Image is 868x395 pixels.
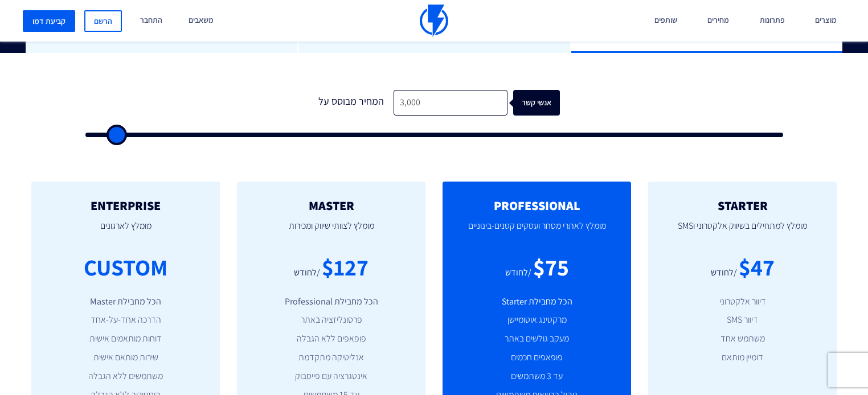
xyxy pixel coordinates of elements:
li: פופאפים חכמים [460,351,614,364]
p: מומלץ למתחילים בשיווק אלקטרוני וSMS [665,212,820,251]
li: עד 3 משתמשים [460,370,614,383]
li: משתמש אחד [665,332,820,345]
li: פרסונליזציה באתר [254,314,408,327]
li: הכל מחבילת Master [48,295,203,308]
h2: ENTERPRISE [48,199,203,212]
li: מרקטינג אוטומיישן [460,314,614,327]
li: משתמשים ללא הגבלה [48,370,203,383]
div: המחיר מבוסס על [308,90,394,116]
div: /לחודש [505,266,531,279]
div: /לחודש [711,266,737,279]
li: הכל מחבילת Starter [460,295,614,308]
li: אינטגרציה עם פייסבוק [254,370,408,383]
li: מעקב גולשים באתר [460,332,614,345]
div: CUSTOM [84,251,167,283]
h2: MASTER [254,199,408,212]
li: הדרכה אחד-על-אחד [48,314,203,327]
div: $127 [322,251,369,283]
p: מומלץ לארגונים [48,212,203,251]
h2: PROFESSIONAL [460,199,614,212]
li: דיוור אלקטרוני [665,295,820,308]
li: הכל מחבילת Professional [254,295,408,308]
li: אנליטיקה מתקדמת [254,351,408,364]
h2: STARTER [665,199,820,212]
div: /לחודש [294,266,320,279]
p: מומלץ לצוותי שיווק ומכירות [254,212,408,251]
li: דומיין מותאם [665,351,820,364]
p: מומלץ לאתרי מסחר ועסקים קטנים-בינוניים [460,212,614,251]
a: הרשם [84,10,122,32]
li: דוחות מותאמים אישית [48,332,203,345]
li: דיוור SMS [665,314,820,327]
a: קביעת דמו [23,10,75,32]
div: אנשי קשר [519,90,566,116]
div: $47 [739,251,775,283]
li: פופאפים ללא הגבלה [254,332,408,345]
div: $75 [533,251,569,283]
li: שירות מותאם אישית [48,351,203,364]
